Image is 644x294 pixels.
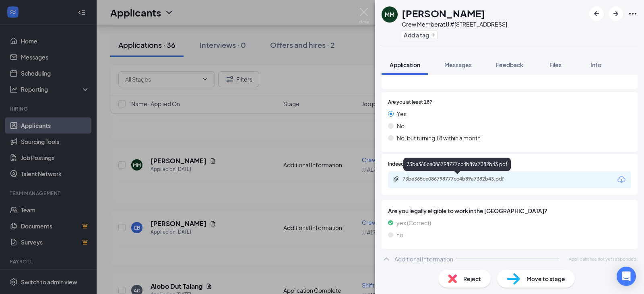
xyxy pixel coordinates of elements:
span: Move to stage [526,274,565,283]
a: Paperclip73be365ce086798777cc4b89a7382b43.pdf [393,176,523,183]
span: Applicant has not yet responded. [569,255,638,262]
span: Reject [463,274,481,283]
span: Yes [397,109,407,118]
span: Are you at least 18? [388,99,432,106]
svg: Paperclip [393,176,399,182]
button: ArrowLeftNew [589,6,604,21]
span: Are you legally eligible to work in the [GEOGRAPHIC_DATA]? [388,206,631,215]
span: no [396,230,403,239]
span: Messages [444,61,472,68]
div: Open Intercom Messenger [617,267,636,286]
span: Indeed Resume [388,160,423,168]
div: Crew Member at JJ #[STREET_ADDRESS] [402,20,507,28]
div: Additional Information [394,255,453,263]
span: yes (Correct) [396,218,431,227]
span: Application [390,61,420,68]
span: No [397,121,405,130]
svg: ArrowRight [611,9,621,19]
div: MM [385,10,394,19]
span: Files [549,61,561,68]
h1: [PERSON_NAME] [402,6,485,20]
div: 73be365ce086798777cc4b89a7382b43.pdf [402,176,515,182]
svg: ChevronUp [382,254,391,264]
svg: Download [617,175,626,185]
button: ArrowRight [609,6,623,21]
svg: Ellipses [628,9,638,19]
span: Feedback [496,61,523,68]
span: No, but turning 18 within a month [397,134,481,142]
svg: Plus [431,33,436,37]
button: PlusAdd a tag [402,31,438,39]
span: Info [590,61,601,68]
div: 73be365ce086798777cc4b89a7382b43.pdf [403,158,511,171]
svg: ArrowLeftNew [592,9,601,19]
